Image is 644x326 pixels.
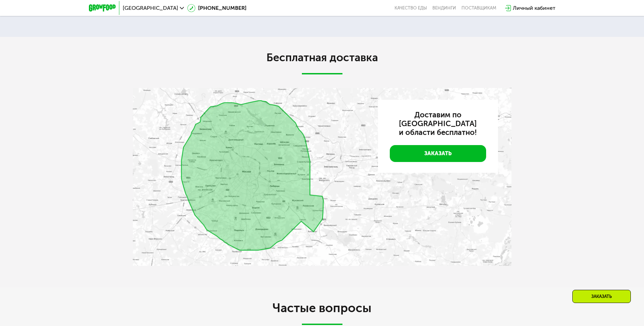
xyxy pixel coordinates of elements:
[133,88,511,266] img: qjxAnTPE20vLBGq3.webp
[513,4,555,12] div: Личный кабинет
[461,5,496,11] div: поставщикам
[123,5,178,11] span: [GEOGRAPHIC_DATA]
[395,5,427,11] a: Качество еды
[133,51,511,64] h2: Бесплатная доставка
[187,4,246,12] a: [PHONE_NUMBER]
[133,301,511,325] h2: Частые вопросы
[390,145,486,162] a: Заказать
[390,111,486,137] h3: Доставим по [GEOGRAPHIC_DATA] и области бесплатно!
[432,5,456,11] a: Вендинги
[572,290,631,303] div: Заказать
